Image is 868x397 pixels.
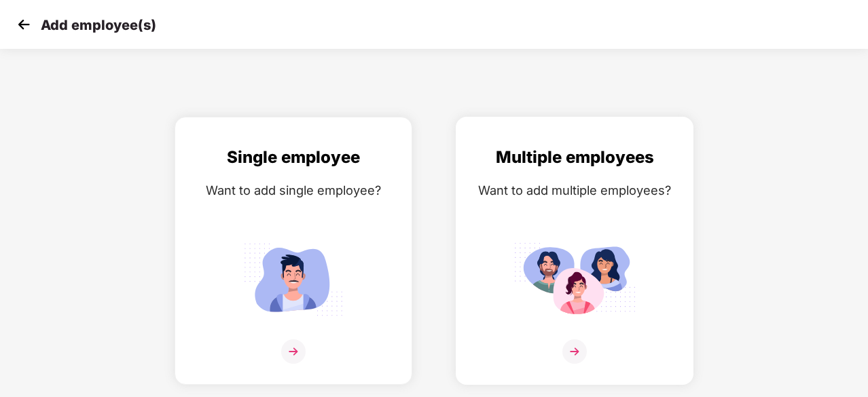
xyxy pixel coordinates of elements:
[470,145,679,170] div: Multiple employees
[41,17,156,33] p: Add employee(s)
[470,181,679,200] div: Want to add multiple employees?
[189,181,398,200] div: Want to add single employee?
[232,237,355,322] img: svg+xml;base64,PHN2ZyB4bWxucz0iaHR0cDovL3d3dy53My5vcmcvMjAwMC9zdmciIGlkPSJTaW5nbGVfZW1wbG95ZWUiIH...
[562,339,587,364] img: svg+xml;base64,PHN2ZyB4bWxucz0iaHR0cDovL3d3dy53My5vcmcvMjAwMC9zdmciIHdpZHRoPSIzNiIgaGVpZ2h0PSIzNi...
[513,237,636,322] img: svg+xml;base64,PHN2ZyB4bWxucz0iaHR0cDovL3d3dy53My5vcmcvMjAwMC9zdmciIGlkPSJNdWx0aXBsZV9lbXBsb3llZS...
[281,339,306,364] img: svg+xml;base64,PHN2ZyB4bWxucz0iaHR0cDovL3d3dy53My5vcmcvMjAwMC9zdmciIHdpZHRoPSIzNiIgaGVpZ2h0PSIzNi...
[189,145,398,170] div: Single employee
[14,14,34,35] img: svg+xml;base64,PHN2ZyB4bWxucz0iaHR0cDovL3d3dy53My5vcmcvMjAwMC9zdmciIHdpZHRoPSIzMCIgaGVpZ2h0PSIzMC...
